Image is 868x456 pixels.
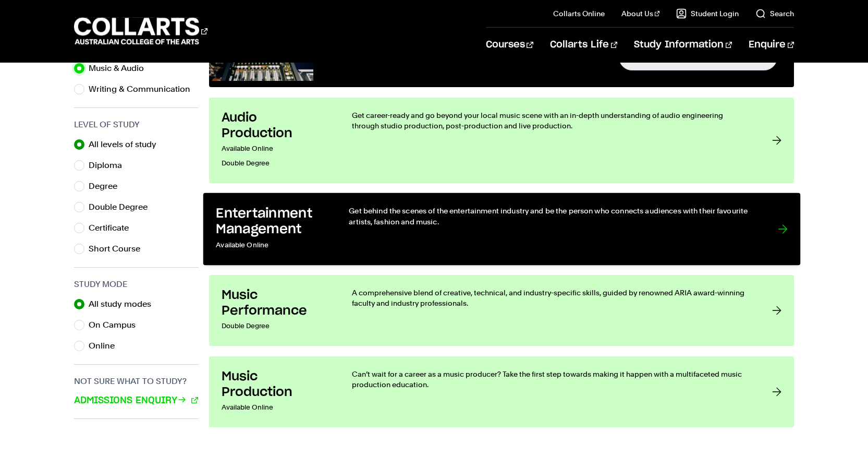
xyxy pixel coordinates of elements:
[89,137,165,152] label: All levels of study
[89,82,199,97] label: Writing & Communication
[216,237,327,253] p: Available Online
[222,110,331,141] h3: Audio Production
[755,8,794,19] a: Search
[749,28,794,62] a: Enquire
[89,242,149,256] label: Short Course
[621,8,660,19] a: About Us
[89,297,160,311] label: All study modes
[89,158,130,173] label: Diploma
[209,98,794,183] a: Audio Production Available OnlineDouble Degree Get career-ready and go beyond your local music sc...
[222,287,331,319] h3: Music Performance
[216,206,327,237] h3: Entertainment Management
[89,221,137,235] label: Certificate
[74,16,207,46] div: Go to homepage
[203,193,800,265] a: Entertainment Management Available Online Get behind the scenes of the entertainment industry and...
[89,61,152,76] label: Music & Audio
[349,206,756,227] p: Get behind the scenes of the entertainment industry and be the person who connects audiences with...
[74,394,198,407] a: Admissions Enquiry
[550,28,617,62] a: Collarts Life
[74,375,199,388] h3: Not sure what to study?
[89,339,123,353] label: Online
[634,28,732,62] a: Study Information
[89,200,156,214] label: Double Degree
[209,356,794,427] a: Music Production Available Online Can’t wait for a career as a music producer? Take the first ste...
[222,156,331,171] p: Double Degree
[222,400,331,415] p: Available Online
[352,369,752,390] p: Can’t wait for a career as a music producer? Take the first step towards making it happen with a ...
[222,369,331,400] h3: Music Production
[222,141,331,156] p: Available Online
[486,28,533,62] a: Courses
[676,8,739,19] a: Student Login
[89,318,144,332] label: On Campus
[89,179,126,194] label: Degree
[352,287,752,308] p: A comprehensive blend of creative, technical, and industry-specific skills, guided by renowned AR...
[352,110,752,131] p: Get career-ready and go beyond your local music scene with an in-depth understanding of audio eng...
[222,319,331,333] p: Double Degree
[74,118,199,131] h3: Level of Study
[209,275,794,346] a: Music Performance Double Degree A comprehensive blend of creative, technical, and industry-specif...
[74,278,199,291] h3: Study Mode
[553,8,605,19] a: Collarts Online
